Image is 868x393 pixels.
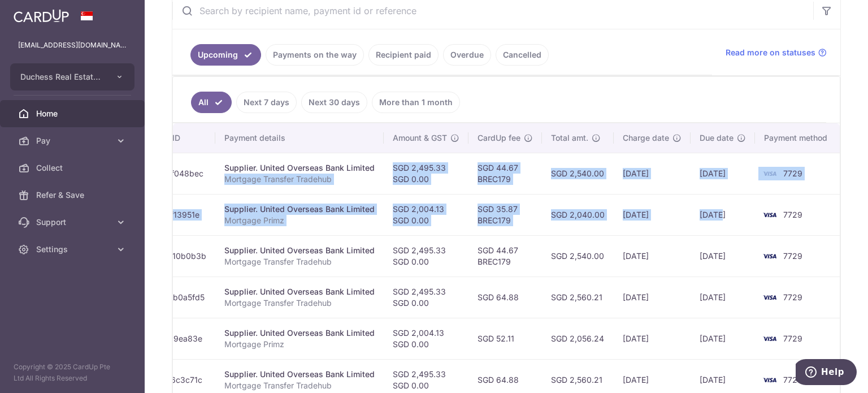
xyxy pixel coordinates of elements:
[236,92,297,113] a: Next 7 days
[755,123,841,153] th: Payment method
[542,318,614,359] td: SGD 2,056.24
[623,132,669,144] span: Charge date
[542,194,614,235] td: SGD 2,040.00
[700,132,734,144] span: Due date
[36,189,111,201] span: Refer & Save
[783,375,802,385] span: 7729
[758,249,781,263] img: Bank Card
[384,235,468,277] td: SGD 2,495.33 SGD 0.00
[393,132,447,144] span: Amount & GST
[691,277,755,318] td: [DATE]
[691,153,755,194] td: [DATE]
[384,194,468,235] td: SGD 2,004.13 SGD 0.00
[224,174,375,185] p: Mortgage Transfer Tradehub
[36,135,111,146] span: Pay
[224,215,375,226] p: Mortgage Primz
[224,162,375,174] div: Supplier. United Overseas Bank Limited
[783,169,802,178] span: 7729
[468,153,542,194] td: SGD 44.67 BREC179
[783,292,802,302] span: 7729
[224,327,375,339] div: Supplier. United Overseas Bank Limited
[691,235,755,277] td: [DATE]
[468,318,542,359] td: SGD 52.11
[758,332,781,346] img: Bank Card
[190,44,261,66] a: Upcoming
[36,162,111,174] span: Collect
[468,194,542,235] td: SGD 35.87 BREC179
[224,380,375,391] p: Mortgage Transfer Tradehub
[758,208,781,222] img: Bank Card
[372,92,460,113] a: More than 1 month
[691,194,755,235] td: [DATE]
[614,194,691,235] td: [DATE]
[20,71,104,83] span: Duchess Real Estate Investment Pte Ltd
[783,210,802,219] span: 7729
[36,108,111,119] span: Home
[191,92,232,113] a: All
[384,318,468,359] td: SGD 2,004.13 SGD 0.00
[266,44,364,66] a: Payments on the way
[18,40,127,51] p: [EMAIL_ADDRESS][DOMAIN_NAME]
[614,318,691,359] td: [DATE]
[443,44,491,66] a: Overdue
[614,153,691,194] td: [DATE]
[542,153,614,194] td: SGD 2,540.00
[614,235,691,277] td: [DATE]
[496,44,549,66] a: Cancelled
[542,277,614,318] td: SGD 2,560.21
[542,235,614,277] td: SGD 2,540.00
[36,217,111,228] span: Support
[758,291,781,304] img: Bank Card
[783,251,802,261] span: 7729
[10,63,134,90] button: Duchess Real Estate Investment Pte Ltd
[368,44,439,66] a: Recipient paid
[36,244,111,255] span: Settings
[384,153,468,194] td: SGD 2,495.33 SGD 0.00
[614,277,691,318] td: [DATE]
[215,123,384,153] th: Payment details
[726,47,815,58] span: Read more on statuses
[224,369,375,380] div: Supplier. United Overseas Bank Limited
[224,204,375,215] div: Supplier. United Overseas Bank Limited
[758,373,781,387] img: Bank Card
[783,334,802,343] span: 7729
[796,359,857,387] iframe: Opens a widget where you can find more information
[758,167,781,180] img: Bank Card
[301,92,367,113] a: Next 30 days
[224,245,375,256] div: Supplier. United Overseas Bank Limited
[468,235,542,277] td: SGD 44.67 BREC179
[224,339,375,350] p: Mortgage Primz
[224,256,375,267] p: Mortgage Transfer Tradehub
[384,277,468,318] td: SGD 2,495.33 SGD 0.00
[14,9,69,23] img: CardUp
[224,286,375,297] div: Supplier. United Overseas Bank Limited
[478,132,520,144] span: CardUp fee
[224,297,375,309] p: Mortgage Transfer Tradehub
[551,132,588,144] span: Total amt.
[726,47,827,58] a: Read more on statuses
[468,277,542,318] td: SGD 64.88
[691,318,755,359] td: [DATE]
